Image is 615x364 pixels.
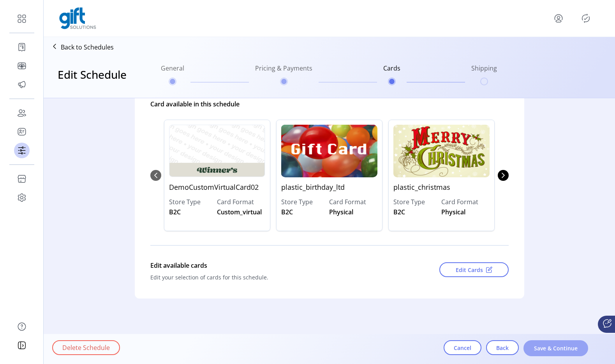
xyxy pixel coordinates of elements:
[281,207,293,217] span: B2C
[498,170,509,181] button: Next Page
[439,262,509,277] button: Edit Cards
[456,266,483,274] span: Edit Cards
[580,12,592,25] button: Publisher Panel
[534,344,578,352] span: Save & Continue
[59,7,96,29] img: logo
[441,197,490,207] label: Card Format
[523,340,588,356] button: Save & Continue
[169,197,217,207] label: Store Type
[329,197,377,207] label: Card Format
[281,125,377,177] img: plastic_birthday_ltd
[273,112,385,239] div: 1
[393,207,405,217] span: B2C
[161,112,273,239] div: 0
[217,197,265,207] label: Card Format
[486,340,519,355] button: Back
[58,66,127,83] h3: Edit Schedule
[454,344,471,352] span: Cancel
[217,207,262,217] span: Custom_virtual
[169,177,265,197] p: DemoCustomVirtualCard02
[329,207,353,217] span: Physical
[393,197,442,207] label: Store Type
[169,207,181,217] span: B2C
[383,64,400,78] h6: Cards
[281,197,330,207] label: Store Type
[497,112,610,239] div: 3
[150,96,509,112] div: Card available in this schedule
[281,177,377,197] p: plastic_birthday_ltd
[385,112,497,239] div: 2
[52,340,120,355] button: Delete Schedule
[169,125,265,177] img: DemoCustomVirtualCard02
[150,273,406,281] div: Edit your selection of cards for this schedule.
[150,258,406,273] div: Edit available cards
[393,125,490,177] img: plastic_christmas
[441,207,465,217] span: Physical
[62,343,110,352] span: Delete Schedule
[552,12,565,25] button: menu
[393,177,490,197] p: plastic_christmas
[444,340,481,355] button: Cancel
[61,42,114,52] p: Back to Schedules
[496,344,509,352] span: Back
